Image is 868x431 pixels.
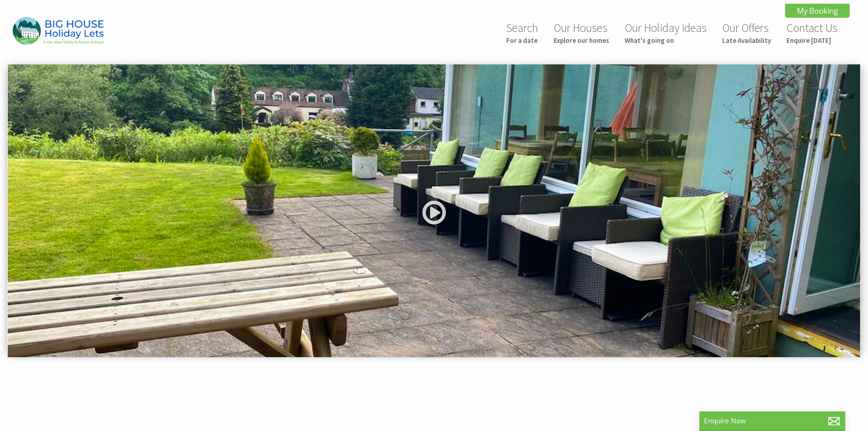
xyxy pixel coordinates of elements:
[704,416,841,426] p: Enquire Now
[786,36,837,45] small: Enquire [DATE]
[13,17,104,45] img: Big House Holiday Lets
[722,36,771,45] small: Late Availability
[722,21,771,45] a: Our OffersLate Availability
[625,36,707,45] small: What's going on
[506,21,538,45] a: SearchFor a date
[785,4,850,18] a: My Booking
[554,21,609,45] a: Our HousesExplore our homes
[625,21,707,45] a: Our Holiday IdeasWhat's going on
[506,36,538,45] small: For a date
[786,21,837,45] a: Contact UsEnquire [DATE]
[554,36,609,45] small: Explore our homes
